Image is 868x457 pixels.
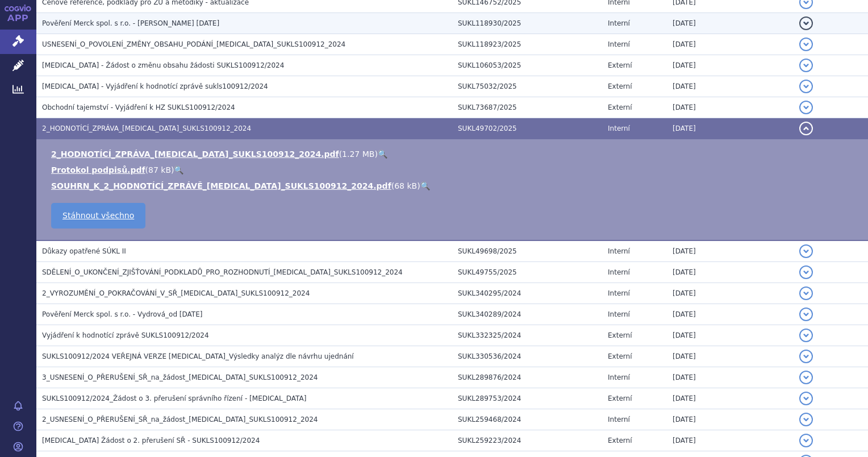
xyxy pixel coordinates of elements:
[452,262,602,283] td: SUKL49755/2025
[667,240,794,262] td: [DATE]
[667,262,794,283] td: [DATE]
[452,240,602,262] td: SUKL49698/2025
[608,289,630,297] span: Interní
[799,265,813,279] button: detail
[667,388,794,409] td: [DATE]
[667,76,794,97] td: [DATE]
[42,247,126,255] span: Důkazy opatřené SÚKL II
[799,80,813,93] button: detail
[799,434,813,447] button: detail
[51,180,857,192] li: ( )
[608,416,630,423] span: Interní
[799,350,813,363] button: detail
[174,165,183,175] a: 🔍
[148,165,171,175] span: 87 kB
[42,373,318,381] span: 3_USNESENÍ_O_PŘERUŠENÍ_SŘ_na_žádost_TEPMETKO_SUKLS100912_2024
[452,97,602,118] td: SUKL73687/2025
[51,148,857,160] li: ( )
[452,409,602,430] td: SUKL259468/2024
[42,268,403,276] span: SDĚLENÍ_O_UKONČENÍ_ZJIŠŤOVÁNÍ_PODKLADŮ_PRO_ROZHODNUTÍ_TEPMETKO_SUKLS100912_2024
[452,430,602,451] td: SUKL259223/2024
[452,304,602,325] td: SUKL340289/2024
[608,40,630,48] span: Interní
[667,325,794,346] td: [DATE]
[667,367,794,388] td: [DATE]
[799,308,813,321] button: detail
[51,165,145,175] a: Protokol podpisů.pdf
[452,388,602,409] td: SUKL289753/2024
[394,181,417,190] span: 68 kB
[42,82,268,90] span: TEPMETKO - Vyjádření k hodnotící zprávě sukls100912/2024
[42,416,318,423] span: 2_USNESENÍ_O_PŘERUŠENÍ_SŘ_na_žádost_TEPMETKO_SUKLS100912_2024
[608,352,632,360] span: Externí
[667,430,794,451] td: [DATE]
[42,394,306,402] span: SUKLS100912/2024_Žádost o 3. přerušení správního řízení - TEPMETKO
[452,118,602,139] td: SUKL49702/2025
[378,149,387,159] a: 🔍
[799,16,813,30] button: detail
[42,124,251,132] span: 2_HODNOTÍCÍ_ZPRÁVA_TEPMETKO_SUKLS100912_2024
[799,286,813,300] button: detail
[667,409,794,430] td: [DATE]
[608,19,630,27] span: Interní
[799,59,813,72] button: detail
[452,76,602,97] td: SUKL75032/2025
[667,97,794,118] td: [DATE]
[799,413,813,426] button: detail
[452,34,602,55] td: SUKL118923/2025
[452,13,602,34] td: SUKL118930/2025
[799,392,813,405] button: detail
[799,371,813,384] button: detail
[342,149,374,159] span: 1.27 MB
[42,61,284,69] span: TEPMETKO - Žádost o změnu obsahu žádosti SUKLS100912/2024
[42,103,235,111] span: Obchodní tajemství - Vyjádření k HZ SUKLS100912/2024
[608,82,632,90] span: Externí
[667,55,794,76] td: [DATE]
[51,203,145,228] a: Stáhnout všechno
[452,367,602,388] td: SUKL289876/2024
[42,289,310,297] span: 2_VYROZUMĚNÍ_O_POKRAČOVÁNÍ_V_SŘ_TEPMETKO_SUKLS100912_2024
[452,346,602,367] td: SUKL330536/2024
[42,40,345,48] span: USNESENÍ_O_POVOLENÍ_ZMĚNY_OBSAHU_PODÁNÍ_TEPMETKO_SUKLS100912_2024
[608,331,632,339] span: Externí
[608,268,630,276] span: Interní
[42,352,354,360] span: SUKLS100912/2024 VEŘEJNÁ VERZE TEPMETKO_Výsledky analýz dle návrhu ujednání
[799,122,813,135] button: detail
[452,283,602,304] td: SUKL340295/2024
[452,325,602,346] td: SUKL332325/2024
[420,181,430,190] a: 🔍
[452,55,602,76] td: SUKL106053/2025
[667,13,794,34] td: [DATE]
[608,124,630,132] span: Interní
[42,331,209,339] span: Vyjádření k hodnotící zprávě SUKLS100912/2024
[608,61,632,69] span: Externí
[799,244,813,258] button: detail
[42,310,202,318] span: Pověření Merck spol. s r.o. - Vydrová_od 01.12.2024
[608,103,632,111] span: Externí
[42,19,219,27] span: Pověření Merck spol. s r.o. - Kateřina Podrazilová_od 17.3.2025
[608,373,630,381] span: Interní
[667,346,794,367] td: [DATE]
[799,329,813,342] button: detail
[608,437,632,444] span: Externí
[51,149,339,159] a: 2_HODNOTÍCÍ_ZPRÁVA_[MEDICAL_DATA]_SUKLS100912_2024.pdf
[608,310,630,318] span: Interní
[667,304,794,325] td: [DATE]
[608,247,630,255] span: Interní
[42,437,260,444] span: TEPMETKO Žádost o 2. přerušení SŘ - SUKLS100912/2024
[51,164,857,176] li: ( )
[667,283,794,304] td: [DATE]
[799,101,813,114] button: detail
[51,181,391,190] a: SOUHRN_K_2_HODNOTÍCÍ_ZPRÁVĚ_[MEDICAL_DATA]_SUKLS100912_2024.pdf
[799,38,813,51] button: detail
[667,118,794,139] td: [DATE]
[667,34,794,55] td: [DATE]
[608,394,632,402] span: Externí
